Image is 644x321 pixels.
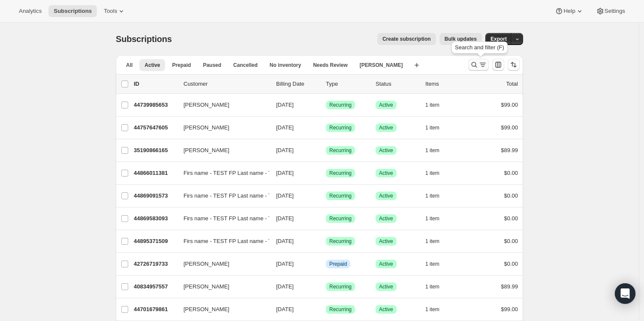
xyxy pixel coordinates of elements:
button: Sort the results [508,59,520,71]
div: Type [326,80,369,88]
span: [DATE] [276,147,294,153]
span: 1 item [425,124,439,131]
span: Recurring [329,102,352,108]
span: [PERSON_NAME] [184,123,229,132]
span: $89.99 [501,147,518,153]
button: [PERSON_NAME] [178,280,264,294]
span: 1 item [425,261,439,267]
div: IDCustomerBilling DateTypeStatusItemsTotal [134,80,518,88]
div: 42726719733[PERSON_NAME][DATE]InfoPrepaidSuccessActive1 item$0.00 [134,258,518,270]
span: 1 item [425,102,439,108]
button: Search and filter results [468,59,489,71]
span: Active [379,261,393,267]
span: Cancelled [233,62,258,69]
span: Recurring [329,124,352,131]
span: Paused [203,62,221,69]
span: [PERSON_NAME] [360,62,403,69]
span: Recurring [329,306,352,313]
span: [DATE] [276,102,294,108]
span: Active [379,306,393,313]
span: Recurring [329,215,352,222]
span: [DATE] [276,170,294,176]
button: Export [485,33,512,45]
span: Needs Review [313,62,348,69]
div: 44869091573Firs name - TEST FP Last name - TEST FP[DATE]SuccessRecurringSuccessActive1 item$0.00 [134,190,518,202]
button: Create new view [410,59,424,71]
span: [DATE] [276,215,294,222]
div: 35190866165[PERSON_NAME][DATE]SuccessRecurringSuccessActive1 item$89.99 [134,144,518,156]
p: Customer [184,80,269,88]
button: 1 item [425,213,449,225]
div: 44739985653[PERSON_NAME][DATE]SuccessRecurringSuccessActive1 item$99.00 [134,99,518,111]
span: [DATE] [276,261,294,267]
div: Items [425,80,468,88]
span: [PERSON_NAME] [184,101,229,109]
p: 44869583093 [134,214,177,223]
button: 1 item [425,190,449,202]
p: 40834957557 [134,282,177,291]
span: Recurring [329,238,352,245]
button: Create subscription [377,33,436,45]
span: 1 item [425,147,439,154]
span: $0.00 [504,170,518,176]
span: Tools [104,8,117,15]
span: $0.00 [504,261,518,267]
span: Active [379,238,393,245]
button: 1 item [425,281,449,293]
p: Status [376,80,418,88]
button: Tools [99,5,131,17]
span: Create subscription [382,36,431,42]
span: Recurring [329,192,352,199]
button: 1 item [425,167,449,179]
p: 44757647605 [134,123,177,132]
button: [PERSON_NAME] [178,257,264,271]
p: Total [506,80,518,88]
span: Export [491,36,507,42]
span: $99.00 [501,102,518,108]
span: All [126,62,132,69]
button: Analytics [14,5,47,17]
div: 44757647605[PERSON_NAME][DATE]SuccessRecurringSuccessActive1 item$99.00 [134,122,518,134]
span: [DATE] [276,192,294,199]
p: 44866011381 [134,169,177,177]
span: Bulk updates [445,36,477,42]
p: 44895371509 [134,237,177,246]
span: [DATE] [276,238,294,244]
span: No inventory [270,62,301,69]
span: Help [563,8,575,15]
span: Prepaid [329,261,347,267]
button: Customize table column order and visibility [492,59,504,71]
span: 1 item [425,283,439,290]
span: Active [144,62,160,69]
span: [PERSON_NAME] [184,305,229,314]
span: Active [379,215,393,222]
span: Subscriptions [54,8,92,15]
span: [PERSON_NAME] [184,282,229,291]
span: 1 item [425,306,439,313]
span: Firs name - TEST FP Last name - TEST FP [184,169,291,177]
span: Active [379,102,393,108]
button: Firs name - TEST FP Last name - TEST FP [178,189,264,203]
span: 1 item [425,215,439,222]
span: Firs name - TEST FP Last name - TEST FP [184,214,291,223]
p: ID [134,80,177,88]
span: [PERSON_NAME] [184,260,229,268]
span: $0.00 [504,215,518,222]
span: Recurring [329,147,352,154]
span: Settings [605,8,625,15]
div: 40834957557[PERSON_NAME][DATE]SuccessRecurringSuccessActive1 item$89.99 [134,281,518,293]
span: [PERSON_NAME] [184,146,229,155]
p: 44869091573 [134,192,177,200]
span: Active [379,192,393,199]
button: 1 item [425,235,449,247]
p: 35190866165 [134,146,177,155]
button: Settings [591,5,630,17]
p: 44739985653 [134,101,177,109]
button: Bulk updates [439,33,482,45]
div: 44869583093Firs name - TEST FP Last name - TEST FP[DATE]SuccessRecurringSuccessActive1 item$0.00 [134,213,518,225]
span: [DATE] [276,306,294,312]
span: Active [379,124,393,131]
button: 1 item [425,122,449,134]
button: 1 item [425,99,449,111]
span: $89.99 [501,283,518,290]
